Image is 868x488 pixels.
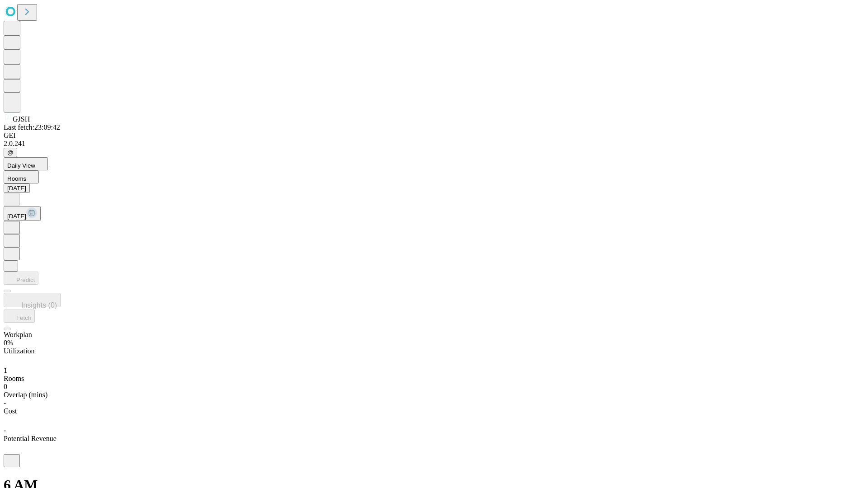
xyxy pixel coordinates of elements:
span: Rooms [7,175,26,182]
span: Daily View [7,162,35,169]
span: [DATE] [7,213,26,220]
button: [DATE] [4,206,41,221]
button: @ [4,148,17,157]
span: GJSH [13,115,30,123]
span: Cost [4,407,17,415]
span: 0% [4,339,13,347]
span: 0 [4,383,7,390]
span: - [4,427,6,434]
button: [DATE] [4,183,30,193]
span: Insights (0) [21,301,57,309]
span: @ [7,149,14,156]
span: Overlap (mins) [4,391,47,399]
button: Fetch [4,310,35,323]
span: Utilization [4,347,34,355]
span: Last fetch: 23:09:42 [4,123,60,131]
button: Insights (0) [4,293,61,307]
span: - [4,399,6,407]
span: Potential Revenue [4,435,57,442]
button: Daily View [4,157,48,170]
span: Workplan [4,331,32,338]
span: 1 [4,366,7,374]
button: Predict [4,272,38,285]
div: GEI [4,131,864,140]
div: 2.0.241 [4,140,864,148]
span: Rooms [4,375,24,382]
button: Rooms [4,170,39,183]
